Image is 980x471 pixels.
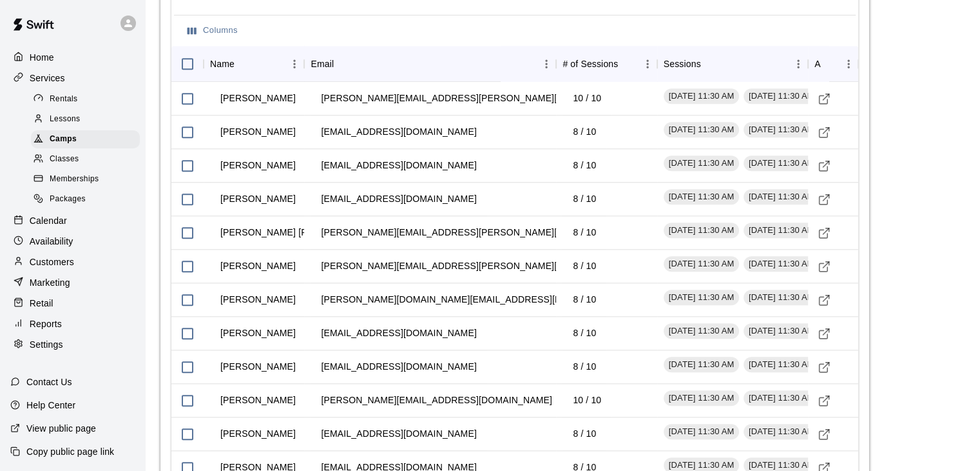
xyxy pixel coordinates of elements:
[10,252,135,272] a: Customers
[30,338,63,351] p: Settings
[657,46,809,82] div: Sessions
[50,133,77,146] span: Camps
[30,235,73,248] p: Availability
[664,157,740,170] span: [DATE] 11:30 AM
[31,130,140,148] div: Camps
[744,157,820,170] span: [DATE] 11:30 AM
[235,55,253,73] button: Sort
[814,257,834,276] a: Visit customer profile
[31,130,145,150] a: Camps
[50,153,79,166] span: Classes
[26,399,75,412] p: Help Center
[30,214,67,227] p: Calendar
[31,90,140,108] div: Rentals
[814,190,834,209] a: Visit customer profile
[210,316,306,350] td: [PERSON_NAME]
[537,54,556,74] button: Menu
[311,215,638,250] td: [PERSON_NAME][EMAIL_ADDRESS][PERSON_NAME][DOMAIN_NAME]
[311,417,486,451] td: [EMAIL_ADDRESS][DOMAIN_NAME]
[31,89,145,109] a: Rentals
[562,383,611,417] td: 10 / 10
[562,148,606,183] td: 8 / 10
[50,93,78,106] span: Rentals
[562,81,611,115] td: 10 / 10
[839,54,858,74] button: Menu
[744,359,820,371] span: [DATE] 11:30 AM
[210,249,306,283] td: [PERSON_NAME]
[50,193,86,206] span: Packages
[30,256,74,268] p: Customers
[10,211,135,230] div: Calendar
[210,283,306,317] td: [PERSON_NAME]
[10,273,135,292] a: Marketing
[31,150,140,168] div: Classes
[26,445,114,458] p: Copy public page link
[664,124,740,136] span: [DATE] 11:30 AM
[304,46,556,82] div: Email
[814,290,834,310] a: Visit customer profile
[664,258,740,270] span: [DATE] 11:30 AM
[31,190,145,210] a: Packages
[744,426,820,438] span: [DATE] 11:30 AM
[210,46,235,82] div: Name
[26,376,72,388] p: Contact Us
[562,46,618,82] div: # of Sessions
[210,215,384,250] td: [PERSON_NAME] [PERSON_NAME]
[26,422,96,435] p: View public page
[664,90,740,103] span: [DATE] 11:30 AM
[814,324,834,343] a: Visit customer profile
[562,283,606,317] td: 8 / 10
[664,225,740,237] span: [DATE] 11:30 AM
[10,335,135,354] a: Settings
[30,297,53,310] p: Retail
[311,46,334,82] div: Email
[638,54,657,74] button: Menu
[311,316,486,350] td: [EMAIL_ADDRESS][DOMAIN_NAME]
[31,170,140,188] div: Memberships
[31,190,140,208] div: Packages
[210,182,306,216] td: [PERSON_NAME]
[562,215,606,250] td: 8 / 10
[821,55,839,73] button: Sort
[30,72,65,85] p: Services
[210,417,306,451] td: [PERSON_NAME]
[744,225,820,237] span: [DATE] 11:30 AM
[10,294,135,313] a: Retail
[556,46,657,82] div: # of Sessions
[814,223,834,243] a: Visit customer profile
[184,21,241,41] button: Select columns
[664,191,740,203] span: [DATE] 11:30 AM
[285,54,304,74] button: Menu
[10,314,135,334] a: Reports
[31,150,145,170] a: Classes
[744,325,820,337] span: [DATE] 11:30 AM
[10,48,135,67] div: Home
[618,55,636,73] button: Sort
[210,148,306,183] td: [PERSON_NAME]
[744,258,820,270] span: [DATE] 11:30 AM
[311,383,562,417] td: [PERSON_NAME][EMAIL_ADDRESS][DOMAIN_NAME]
[210,350,306,384] td: [PERSON_NAME]
[744,124,820,136] span: [DATE] 11:30 AM
[814,89,834,108] a: Visit customer profile
[562,316,606,350] td: 8 / 10
[744,292,820,304] span: [DATE] 11:30 AM
[10,68,135,88] a: Services
[30,51,54,64] p: Home
[210,115,306,149] td: [PERSON_NAME]
[562,350,606,384] td: 8 / 10
[311,115,486,149] td: [EMAIL_ADDRESS][DOMAIN_NAME]
[50,173,99,186] span: Memberships
[30,317,62,330] p: Reports
[814,357,834,377] a: Visit customer profile
[744,392,820,405] span: [DATE] 11:30 AM
[814,123,834,142] a: Visit customer profile
[664,359,740,371] span: [DATE] 11:30 AM
[664,392,740,405] span: [DATE] 11:30 AM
